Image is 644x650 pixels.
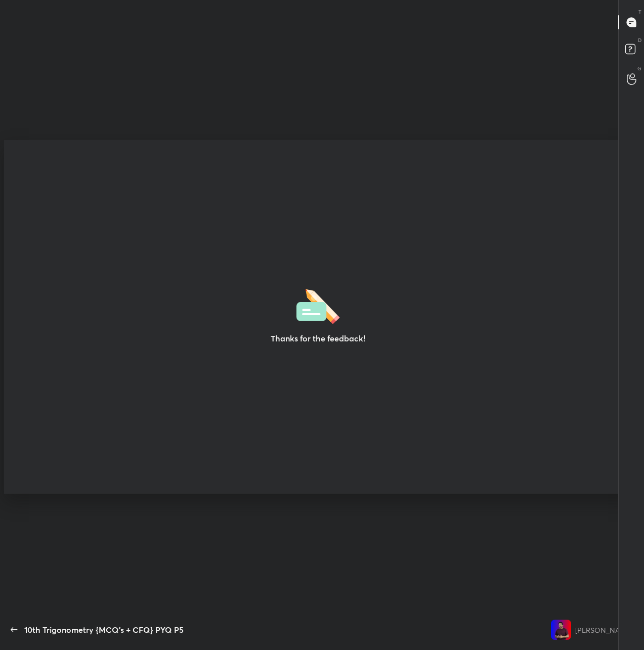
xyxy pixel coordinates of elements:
h3: Thanks for the feedback! [271,332,365,344]
div: 10th Trigonometry {MCQ's + CFQ} PYQ P5 [24,624,184,636]
img: 688b4486b4ee450a8cb9bbcd57de3176.jpg [551,620,571,640]
div: [PERSON_NAME] [575,625,632,635]
img: feedbackThanks.36dea665.svg [296,286,340,324]
p: T [638,8,641,16]
p: G [637,65,641,72]
p: D [638,36,641,44]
